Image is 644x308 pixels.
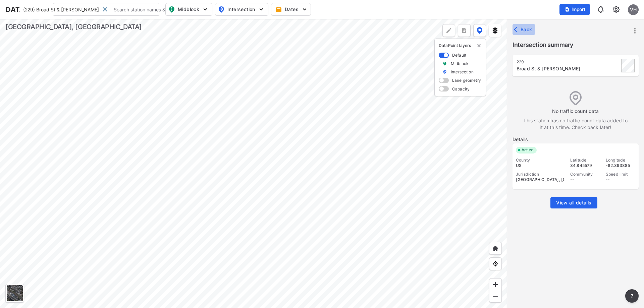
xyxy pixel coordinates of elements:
a: Import [559,6,593,12]
label: Details [513,136,639,143]
div: Zoom in [489,278,502,291]
img: calendar-gold.39a51dde.svg [275,6,282,13]
img: marker_Midblock.5ba75e30.svg [442,61,447,66]
img: 5YPKRKmlfpI5mqlR8AD95paCi+0kK1fRFDJSaMmawlwaeJcJwk9O2fotCW5ve9gAAAAASUVORK5CYII= [301,6,308,13]
button: delete [476,43,482,48]
div: Broad St & David Francis St [517,65,619,72]
img: data-point-layers.37681fc9.svg [477,27,483,34]
img: ZvzfEJKXnyWIrJytrsY285QMwk63cM6Drc+sIAAAAASUVORK5CYII= [492,281,499,288]
div: Longitude [606,158,635,163]
div: [GEOGRAPHIC_DATA], [GEOGRAPHIC_DATA] [5,22,142,32]
img: 5YPKRKmlfpI5mqlR8AD95paCi+0kK1fRFDJSaMmawlwaeJcJwk9O2fotCW5ve9gAAAAASUVORK5CYII= [258,6,265,13]
img: map_pin_mid.602f9df1.svg [168,5,176,13]
label: Intersection summary [513,40,639,50]
span: Intersection [218,5,264,13]
div: -82.393885 [606,163,635,168]
label: No traffic count data [522,108,630,115]
div: Latitude [570,158,600,163]
button: View all details [550,197,597,208]
img: map_pin_int.54838e6b.svg [217,5,225,13]
div: -- [570,177,600,182]
span: ? [629,292,635,300]
div: 34.845579 [570,163,600,168]
label: Intersection [451,69,474,75]
img: layers.ee07997e.svg [492,27,498,34]
button: more [625,289,639,303]
div: -- [606,177,635,182]
img: dataPointLogo.9353c09d.svg [5,6,47,13]
span: View all details [556,199,591,206]
input: Search [20,4,100,15]
div: Speed limit [606,172,635,177]
div: US [516,163,564,168]
div: County [516,158,564,163]
img: +Dz8AAAAASUVORK5CYII= [445,27,452,34]
div: Toggle basemap [5,284,24,303]
img: 8A77J+mXikMhHQAAAAASUVORK5CYII= [597,5,605,13]
button: Intersection [215,3,268,16]
div: Zoom out [489,290,502,303]
img: zeq5HYn9AnE9l6UmnFLPAAAAAElFTkSuQmCC [492,260,499,267]
label: Lane geometry [452,77,481,83]
button: Midblock [165,3,212,16]
span: Back [515,26,532,33]
button: more [629,25,641,37]
span: Midblock [168,5,208,13]
img: cids17cp3yIFEOpj3V8A9qJSH103uA521RftCD4eeui4ksIb+krbm5XvIjxD52OS6NWLn9gAAAAAElFTkSuQmCC [612,5,620,13]
input: Search [110,4,201,15]
div: Clear search [100,4,110,15]
button: Back [513,24,535,35]
span: Import [563,6,586,13]
label: Default [452,52,466,58]
button: DataPoint layers [473,24,486,37]
button: more [458,24,471,37]
img: +XpAUvaXAN7GudzAAAAAElFTkSuQmCC [492,245,499,252]
div: Community [570,172,600,177]
div: Polygon tool [442,24,455,37]
div: VH [628,4,639,15]
div: Home [489,242,502,255]
img: empty_data_icon.ba3c769f.svg [570,91,582,105]
span: Active [519,147,537,153]
label: This station has no traffic count data added to it at this time. Check back later! [522,117,629,131]
div: View my location [489,257,502,270]
p: DataPoint layers [439,43,482,48]
img: marker_Intersection.6861001b.svg [442,69,447,75]
button: Dates [271,3,311,16]
div: 229 [517,59,619,65]
label: Midblock [451,61,469,66]
img: MAAAAAElFTkSuQmCC [492,293,499,300]
div: Jurisdiction [516,172,564,177]
img: xqJnZQTG2JQi0x5lvmkeSNbbgIiQD62bqHG8IfrOzanD0FsRdYrij6fAAAAAElFTkSuQmCC [461,27,468,34]
button: Import [559,4,590,15]
img: close-external-leyer.3061a1c7.svg [476,43,482,48]
img: 5YPKRKmlfpI5mqlR8AD95paCi+0kK1fRFDJSaMmawlwaeJcJwk9O2fotCW5ve9gAAAAASUVORK5CYII= [202,6,209,13]
span: Dates [277,6,307,13]
div: [GEOGRAPHIC_DATA], [GEOGRAPHIC_DATA] [516,177,564,182]
label: Capacity [452,86,470,92]
img: file_add.62c1e8a2.svg [565,7,570,12]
